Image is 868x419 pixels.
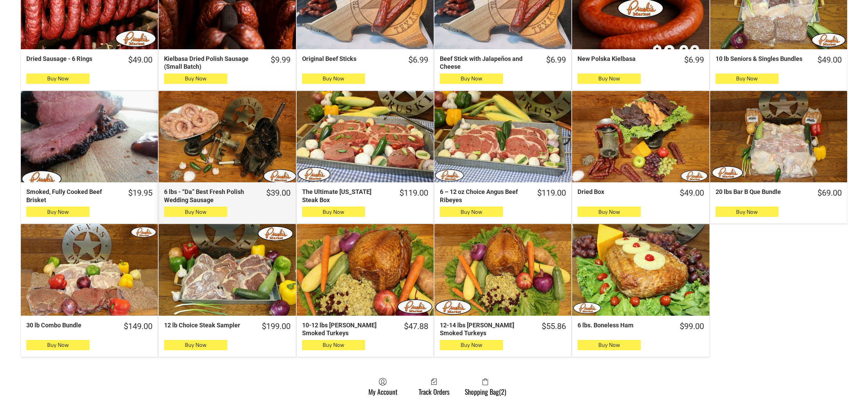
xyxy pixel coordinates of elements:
span: Buy Now [461,209,482,215]
div: $19.95 [128,188,152,198]
div: 12-14 lbs [PERSON_NAME] Smoked Turkeys [440,321,529,337]
a: $55.8612-14 lbs [PERSON_NAME] Smoked Turkeys [434,321,571,337]
a: $47.8810-12 lbs [PERSON_NAME] Smoked Turkeys [297,321,434,337]
div: 10 lb Seniors & Singles Bundles [716,55,805,63]
div: 6 lbs - “Da” Best Fresh Polish Wedding Sausage [164,188,253,204]
div: 12 lb Choice Steak Sampler [164,321,249,329]
a: 6 lbs - “Da” Best Fresh Polish Wedding Sausage [159,91,296,183]
div: $49.00 [817,55,842,65]
a: My Account [365,378,401,396]
a: 10-12 lbs Pruski&#39;s Smoked Turkeys [297,224,434,316]
div: $6.99 [684,55,704,65]
a: $119.00The Ultimate [US_STATE] Steak Box [297,188,434,204]
span: Buy Now [598,209,620,215]
a: 6 – 12 oz Choice Angus Beef Ribeyes [434,91,571,183]
a: $39.006 lbs - “Da” Best Fresh Polish Wedding Sausage [159,188,296,204]
button: Buy Now [440,340,503,350]
button: Buy Now [302,340,365,350]
button: Buy Now [578,207,641,217]
div: $9.99 [271,55,290,65]
span: Buy Now [736,209,758,215]
button: Buy Now [26,74,90,84]
div: The Ultimate [US_STATE] Steak Box [302,188,387,204]
span: Buy Now [461,342,482,348]
div: $47.88 [404,321,428,332]
div: $49.00 [680,188,704,198]
div: $55.86 [542,321,566,332]
div: $6.99 [408,55,428,65]
button: Buy Now [716,207,779,217]
a: $99.006 lbs. Boneless Ham [572,321,709,332]
div: Original Beef Sticks [302,55,396,63]
span: Buy Now [736,75,758,82]
a: $49.00Dried Box [572,188,709,198]
div: New Polska Kielbasa [578,55,671,63]
span: Buy Now [47,342,69,348]
a: $6.99New Polska Kielbasa [572,55,709,65]
button: Buy Now [26,207,90,217]
div: Beef Stick with Jalapeños and Cheese [440,55,533,71]
div: $49.00 [128,55,152,65]
span: Buy Now [598,342,620,348]
a: 30 lb Combo Bundle [21,224,158,316]
div: 6 – 12 oz Choice Angus Beef Ribeyes [440,188,525,204]
div: Smoked, Fully Cooked Beef Brisket [26,188,116,204]
span: Buy Now [47,75,69,82]
span: Buy Now [598,75,620,82]
span: Buy Now [185,75,206,82]
div: $119.00 [399,188,428,198]
span: Buy Now [323,75,344,82]
div: $199.00 [262,321,290,332]
a: $6.99Original Beef Sticks [297,55,434,65]
button: Buy Now [164,74,227,84]
a: Smoked, Fully Cooked Beef Brisket [21,91,158,183]
button: Buy Now [440,74,503,84]
a: $49.00Dried Sausage - 6 Rings [21,55,158,65]
div: 20 lbs Bar B Que Bundle [716,188,805,196]
a: $119.006 – 12 oz Choice Angus Beef Ribeyes [434,188,571,204]
a: $49.0010 lb Seniors & Singles Bundles [710,55,847,65]
div: 6 lbs. Boneless Ham [578,321,667,329]
div: $69.00 [817,188,842,198]
a: 20 lbs Bar B Que Bundle [710,91,847,183]
span: Buy Now [323,342,344,348]
span: Buy Now [323,209,344,215]
div: $149.00 [124,321,152,332]
a: $199.0012 lb Choice Steak Sampler [159,321,296,332]
div: Dried Sausage - 6 Rings [26,55,116,63]
button: Buy Now [26,340,90,350]
button: Buy Now [440,207,503,217]
button: Buy Now [302,207,365,217]
button: Buy Now [716,74,779,84]
a: 6 lbs. Boneless Ham [572,224,709,316]
div: $39.00 [266,188,290,198]
a: The Ultimate Texas Steak Box [297,91,434,183]
div: $6.99 [546,55,566,65]
a: Shopping Bag(2) [461,378,510,396]
div: 10-12 lbs [PERSON_NAME] Smoked Turkeys [302,321,391,337]
button: Buy Now [578,340,641,350]
div: Kielbasa Dried Polish Sausage (Small Batch) [164,55,258,71]
span: Buy Now [47,209,69,215]
span: Buy Now [185,209,206,215]
div: $119.00 [537,188,566,198]
a: Dried Box [572,91,709,183]
a: $6.99Beef Stick with Jalapeños and Cheese [434,55,571,71]
a: $149.0030 lb Combo Bundle [21,321,158,332]
a: 12 lb Choice Steak Sampler [159,224,296,316]
div: Dried Box [578,188,667,196]
button: Buy Now [578,74,641,84]
button: Buy Now [164,207,227,217]
a: $9.99Kielbasa Dried Polish Sausage (Small Batch) [159,55,296,71]
a: Track Orders [415,378,453,396]
a: 12-14 lbs Pruski&#39;s Smoked Turkeys [434,224,571,316]
span: Buy Now [185,342,206,348]
a: $69.0020 lbs Bar B Que Bundle [710,188,847,198]
button: Buy Now [302,74,365,84]
div: $99.00 [680,321,704,332]
div: 30 lb Combo Bundle [26,321,111,329]
a: $19.95Smoked, Fully Cooked Beef Brisket [21,188,158,204]
span: Buy Now [461,75,482,82]
button: Buy Now [164,340,227,350]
